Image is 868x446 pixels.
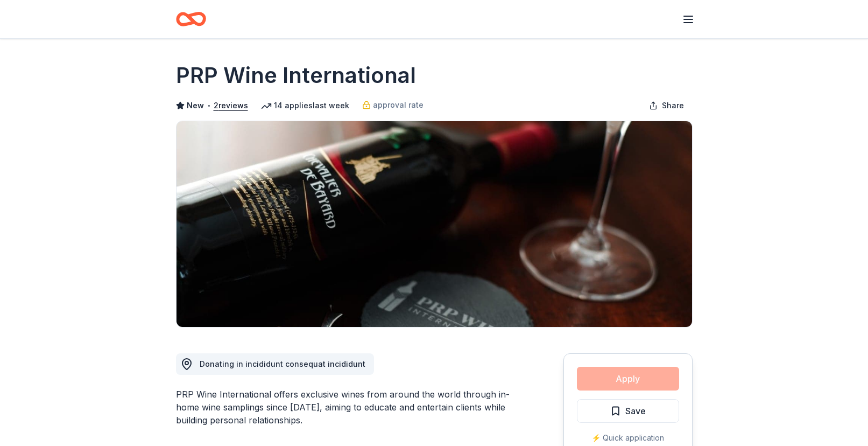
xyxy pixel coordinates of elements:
[625,404,646,418] span: Save
[577,431,679,444] div: ⚡️ Quick application
[640,95,693,116] button: Share
[187,99,204,112] span: New
[662,99,684,112] span: Share
[200,359,365,368] span: Donating in incididunt consequat incididunt
[577,399,679,423] button: Save
[261,99,349,112] div: 14 applies last week
[362,99,424,111] a: approval rate
[373,99,424,111] span: approval rate
[176,6,206,32] a: Home
[176,60,416,90] h1: PRP Wine International
[207,101,210,110] span: •
[176,388,512,427] div: PRP Wine International offers exclusive wines from around the world through in-home wine sampling...
[177,121,692,327] img: Image for PRP Wine International
[214,99,248,112] button: 2reviews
